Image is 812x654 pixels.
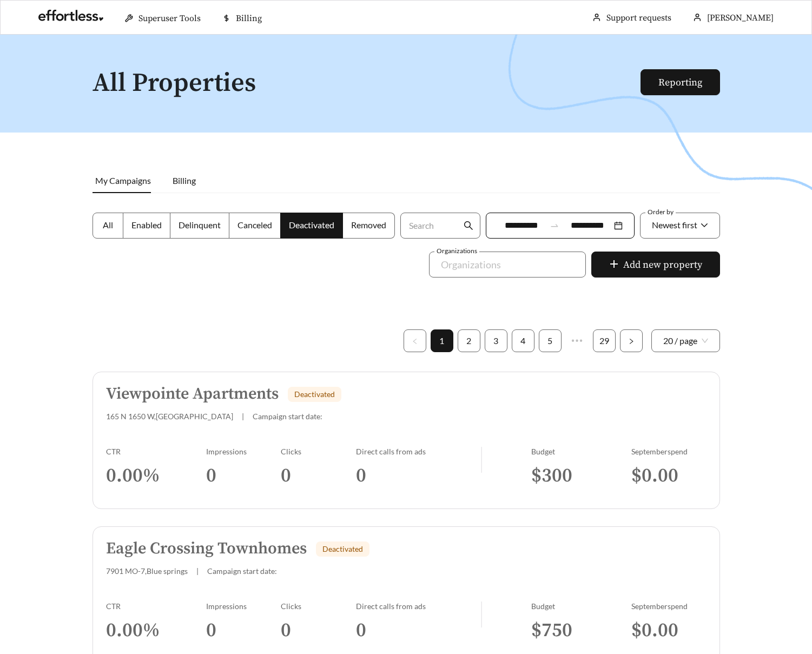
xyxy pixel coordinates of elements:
[206,618,281,643] h3: 0
[512,329,534,352] li: 4
[289,220,334,230] span: Deactivated
[206,464,281,488] h3: 0
[412,338,418,345] span: left
[458,329,480,352] li: 2
[236,13,262,24] span: Billing
[351,220,386,230] span: Removed
[237,220,272,230] span: Canceled
[281,602,356,611] div: Clicks
[631,618,707,643] h3: $ 0.00
[651,329,720,352] div: Page Size
[179,220,221,230] span: Delinquent
[593,330,615,352] a: 29
[631,602,707,611] div: September spend
[531,447,631,456] div: Budget
[206,602,281,611] div: Impressions
[623,257,702,272] span: Add new property
[356,618,481,643] h3: 0
[281,618,356,643] h3: 0
[658,76,702,89] a: Reporting
[531,618,631,643] h3: $ 750
[652,220,697,230] span: Newest first
[550,221,559,230] span: to
[464,221,473,230] span: search
[106,602,206,611] div: CTR
[591,252,720,278] button: plusAdd new property
[106,385,279,403] h5: Viewpointe Apartments
[631,447,707,456] div: September spend
[138,13,201,24] span: Superuser Tools
[609,259,619,271] span: plus
[431,330,453,352] a: 1
[606,12,671,23] a: Support requests
[106,618,206,643] h3: 0.00 %
[404,329,426,352] li: Previous Page
[485,330,507,352] a: 3
[641,69,720,95] button: Reporting
[173,175,196,186] span: Billing
[566,329,589,352] span: •••
[281,464,356,488] h3: 0
[485,329,507,352] li: 3
[93,69,642,98] h1: All Properties
[631,464,707,488] h3: $ 0.00
[531,602,631,611] div: Budget
[566,329,589,352] li: Next 5 Pages
[550,221,559,230] span: swap-right
[106,447,206,456] div: CTR
[531,464,631,488] h3: $ 300
[356,602,481,611] div: Direct calls from ads
[106,412,233,421] span: 165 N 1650 W , [GEOGRAPHIC_DATA]
[206,447,281,456] div: Impressions
[281,447,356,456] div: Clicks
[131,220,162,230] span: Enabled
[103,220,113,230] span: All
[404,329,426,352] button: left
[707,12,774,23] span: [PERSON_NAME]
[628,338,635,345] span: right
[95,175,151,186] span: My Campaigns
[663,330,708,352] span: 20 / page
[620,329,643,352] li: Next Page
[458,330,480,352] a: 2
[253,412,322,421] span: Campaign start date:
[431,329,453,352] li: 1
[512,330,534,352] a: 4
[356,447,481,456] div: Direct calls from ads
[196,566,199,576] span: |
[106,464,206,488] h3: 0.00 %
[294,389,335,399] span: Deactivated
[620,329,643,352] button: right
[242,412,244,421] span: |
[106,540,307,558] h5: Eagle Crossing Townhomes
[322,544,363,553] span: Deactivated
[207,566,277,576] span: Campaign start date:
[93,372,720,509] a: Viewpointe ApartmentsDeactivated165 N 1650 W,[GEOGRAPHIC_DATA]|Campaign start date:CTR0.00%Impres...
[481,602,482,627] img: line
[481,447,482,473] img: line
[539,329,562,352] li: 5
[539,330,561,352] a: 5
[356,464,481,488] h3: 0
[106,566,188,576] span: 7901 MO-7 , Blue springs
